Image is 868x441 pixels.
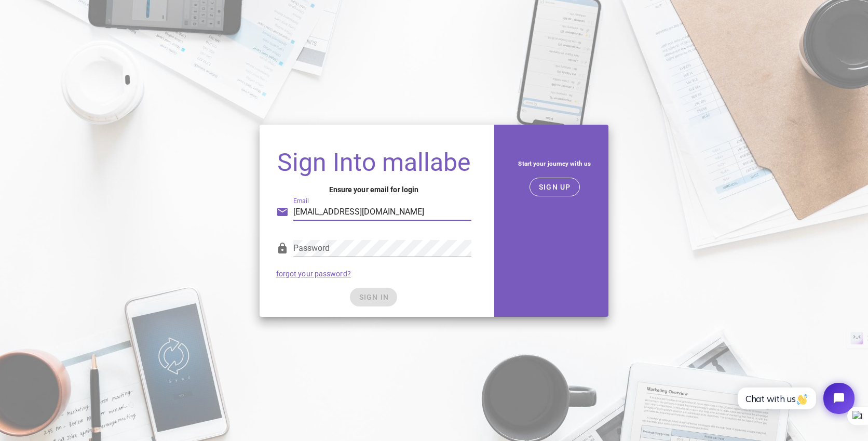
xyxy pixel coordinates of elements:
span: SIGN UP [538,183,571,191]
input: Your email address [293,204,471,220]
h1: Sign Into mallabe [276,150,471,176]
button: SIGN UP [530,178,580,196]
label: Email [293,197,309,205]
h4: Ensure your email for login [276,184,471,195]
a: forgot your password? [276,270,351,278]
h5: Start your journey with us [509,158,600,169]
iframe: Tidio Chat [726,374,863,423]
